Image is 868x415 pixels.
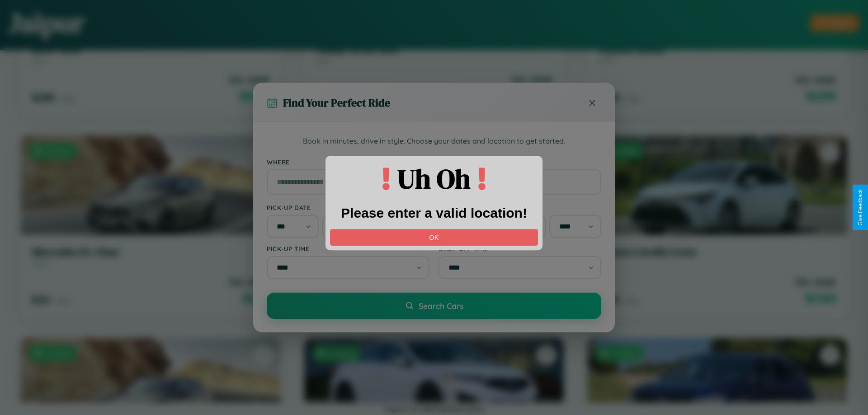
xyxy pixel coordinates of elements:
label: Drop-off Date [439,204,601,211]
h3: Find Your Perfect Ride [283,95,390,110]
label: Pick-up Time [267,245,429,252]
span: Search Cars [419,301,463,311]
label: Pick-up Date [267,204,429,211]
p: Book in minutes, drive in style. Choose your dates and location to get started. [267,135,601,147]
label: Where [267,158,601,166]
label: Drop-off Time [439,245,601,252]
